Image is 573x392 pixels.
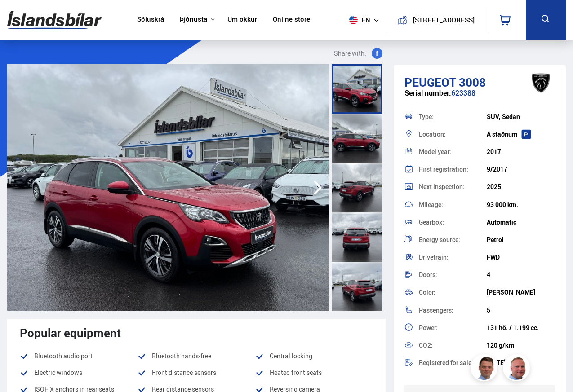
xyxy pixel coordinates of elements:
div: Model year: [419,149,487,155]
div: 5 [487,307,555,314]
li: Electric windows [20,367,138,378]
img: brand logo [523,69,559,97]
a: Söluskrá [137,15,164,25]
span: Share with: [334,48,366,59]
div: FWD [487,254,555,261]
span: Peugeot [404,74,456,90]
div: 120 g/km [487,342,555,349]
div: 2025 [487,183,555,190]
div: Drivetrain: [419,254,487,260]
a: [STREET_ADDRESS] [391,7,483,33]
div: 4 [487,271,555,278]
div: 93 000 km. [487,201,555,208]
div: 623388 [404,89,555,106]
a: Um okkur [227,15,257,25]
div: Petrol [487,236,555,243]
div: First registration: [419,166,487,172]
span: en [346,16,368,24]
img: FbJEzSuNWCJXmdc-.webp [472,356,499,383]
div: Popular equipment [20,326,373,339]
button: Þjónusta [180,15,207,24]
button: en [346,7,386,33]
div: Á staðnum [487,131,555,138]
li: Bluetooth hands-free [138,351,255,361]
div: Registered for sale: [419,360,487,366]
div: Automatic [487,219,555,226]
span: Serial number: [404,88,451,98]
div: 131 hö. / 1.199 cc. [487,324,555,331]
div: Location: [419,131,487,137]
button: Open LiveChat chat widget [7,4,34,31]
span: 3008 [459,74,486,90]
li: Bluetooth audio port [20,351,138,361]
div: Power: [419,325,487,331]
img: 3368875.jpeg [7,64,329,311]
img: svg+xml;base64,PHN2ZyB4bWxucz0iaHR0cDovL3d3dy53My5vcmcvMjAwMC9zdmciIHdpZHRoPSI1MTIiIGhlaWdodD0iNT... [349,16,358,24]
img: siFngHWaQ9KaOqBr.png [504,356,531,383]
div: Type: [419,114,487,120]
a: Online store [273,15,310,25]
button: Share with: [330,48,386,59]
div: SUV, Sedan [487,113,555,120]
div: Doors: [419,272,487,278]
div: [PERSON_NAME] [487,289,555,296]
div: Mileage: [419,202,487,208]
li: Front distance sensors [138,367,255,378]
li: Central locking [255,351,373,361]
div: 2017 [487,148,555,155]
div: Energy source: [419,237,487,243]
div: Next inspection: [419,184,487,190]
img: G0Ugv5HjCgRt.svg [7,5,102,35]
div: Gearbox: [419,219,487,225]
button: [STREET_ADDRESS] [411,16,477,24]
div: Passengers: [419,307,487,313]
div: Color: [419,289,487,295]
div: CO2: [419,342,487,348]
li: Heated front seats [255,367,373,378]
div: 9/2017 [487,166,555,173]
